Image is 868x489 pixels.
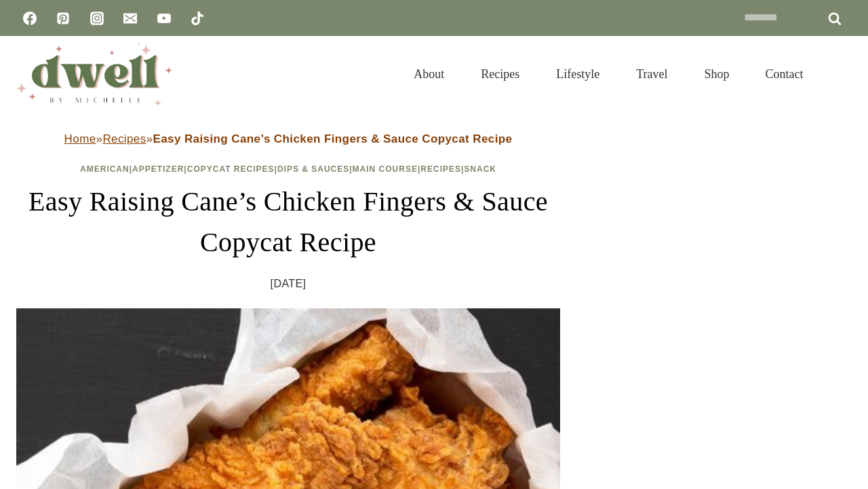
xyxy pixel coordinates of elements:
a: Facebook [16,5,43,32]
a: Shop [686,50,747,98]
a: Snack [464,164,496,174]
a: Dips & Sauces [277,164,349,174]
a: TikTok [184,5,211,32]
a: Pinterest [50,5,77,32]
a: About [395,50,462,98]
a: Email [117,5,144,32]
a: Copycat Recipes [187,164,275,174]
button: View Search Form [829,62,852,86]
strong: Easy Raising Cane’s Chicken Fingers & Sauce Copycat Recipe [153,132,512,145]
span: | | | | | | [80,164,496,174]
a: Travel [618,50,686,98]
h1: Easy Raising Cane’s Chicken Fingers & Sauce Copycat Recipe [16,181,560,263]
a: Recipes [420,164,461,174]
a: American [80,164,130,174]
nav: Primary Navigation [395,50,822,98]
a: Recipes [102,132,146,145]
a: Main Course [353,164,418,174]
a: Lifestyle [538,50,618,98]
a: Contact [747,50,822,98]
a: Instagram [83,5,111,32]
img: DWELL by michelle [16,43,172,105]
a: Recipes [462,50,538,98]
a: YouTube [151,5,178,32]
time: [DATE] [271,274,307,294]
a: Home [64,132,96,145]
a: Appetizer [132,164,184,174]
span: » » [64,132,513,145]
